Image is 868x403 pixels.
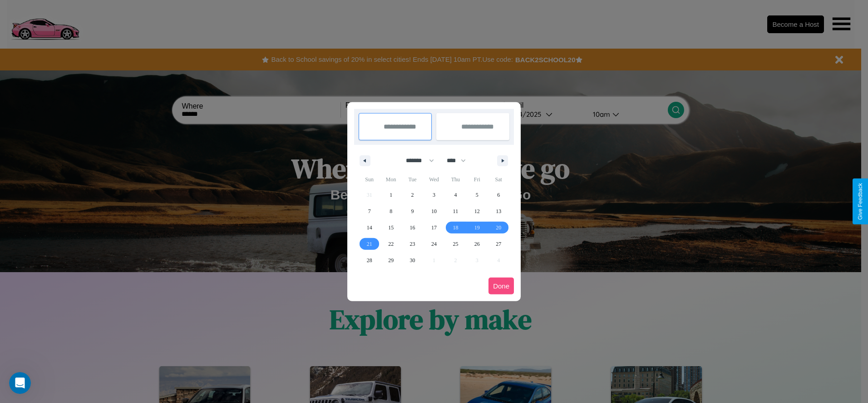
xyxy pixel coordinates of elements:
[367,236,372,252] span: 21
[474,219,480,236] span: 19
[402,203,423,219] button: 9
[388,236,394,252] span: 22
[402,219,423,236] button: 16
[466,236,488,252] button: 26
[453,236,458,252] span: 25
[388,219,394,236] span: 15
[466,219,488,236] button: 19
[431,203,437,219] span: 10
[453,219,458,236] span: 18
[445,236,466,252] button: 25
[488,278,514,294] button: Done
[466,203,488,219] button: 12
[488,187,509,203] button: 6
[402,252,423,269] button: 30
[466,172,488,187] span: Fri
[380,172,401,187] span: Mon
[359,252,380,269] button: 28
[388,252,394,269] span: 29
[423,172,444,187] span: Wed
[445,187,466,203] button: 4
[402,172,423,187] span: Tue
[359,219,380,236] button: 14
[390,187,392,203] span: 1
[433,187,435,203] span: 3
[453,203,459,219] span: 11
[431,236,437,252] span: 24
[411,203,414,219] span: 9
[476,187,478,203] span: 5
[466,187,488,203] button: 5
[423,236,444,252] button: 24
[488,172,509,187] span: Sat
[402,236,423,252] button: 23
[445,203,466,219] button: 11
[368,203,371,219] span: 7
[488,203,509,219] button: 13
[497,187,500,203] span: 6
[496,219,501,236] span: 20
[474,203,480,219] span: 12
[411,187,414,203] span: 2
[410,236,415,252] span: 23
[380,203,401,219] button: 8
[367,252,372,269] span: 28
[380,252,401,269] button: 29
[496,203,501,219] span: 13
[454,187,457,203] span: 4
[423,219,444,236] button: 17
[9,372,31,394] iframe: Intercom live chat
[359,172,380,187] span: Sun
[423,203,444,219] button: 10
[445,172,466,187] span: Thu
[488,219,509,236] button: 20
[380,187,401,203] button: 1
[410,219,415,236] span: 16
[496,236,501,252] span: 27
[488,236,509,252] button: 27
[359,203,380,219] button: 7
[857,183,863,220] div: Give Feedback
[402,187,423,203] button: 2
[380,219,401,236] button: 15
[410,252,415,269] span: 30
[423,187,444,203] button: 3
[380,236,401,252] button: 22
[390,203,392,219] span: 8
[474,236,480,252] span: 26
[445,219,466,236] button: 18
[431,219,437,236] span: 17
[359,236,380,252] button: 21
[367,219,372,236] span: 14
